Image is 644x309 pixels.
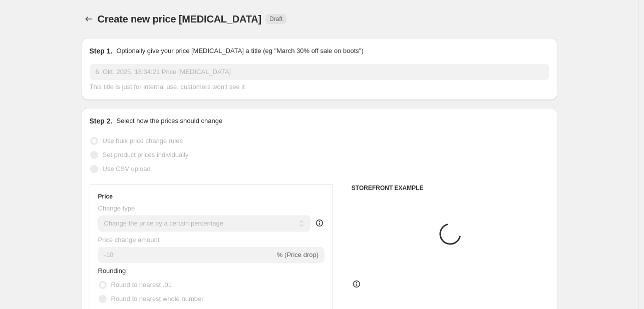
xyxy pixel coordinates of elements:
span: Use CSV upload [103,165,151,172]
h2: Step 2. [90,116,113,126]
h2: Step 1. [90,46,113,56]
p: Select how the prices should change [116,116,222,126]
span: Price change amount [98,236,160,243]
span: Change type [98,204,135,212]
h6: STOREFRONT EXAMPLE [352,184,549,192]
p: Optionally give your price [MEDICAL_DATA] a title (eg "March 30% off sale on boots") [116,46,363,56]
span: Rounding [98,267,126,274]
span: Draft [269,15,282,23]
span: Create new price [MEDICAL_DATA] [98,13,262,24]
input: -15 [98,247,275,263]
span: % (Price drop) [277,251,318,258]
span: This title is just for internal use, customers won't see it [90,83,245,90]
h3: Price [98,192,113,200]
span: Use bulk price change rules [103,137,183,144]
div: help [314,218,325,228]
span: Round to nearest whole number [111,295,204,302]
input: 30% off holiday sale [90,64,549,80]
span: Set product prices individually [103,151,189,158]
button: Price change jobs [82,12,96,26]
span: Round to nearest .01 [111,281,172,288]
